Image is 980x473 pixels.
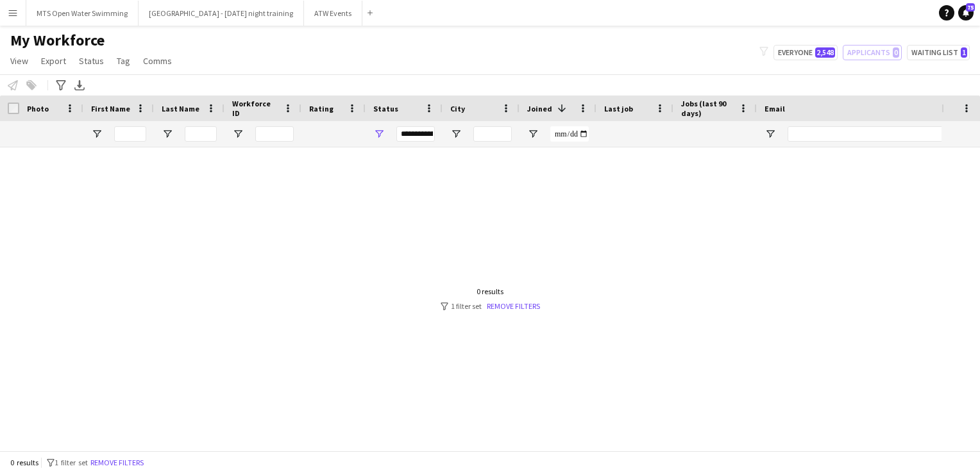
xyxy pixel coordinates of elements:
div: 0 results [441,286,540,296]
app-action-btn: Advanced filters [53,78,69,93]
span: Last job [604,104,633,113]
input: Column with Header Selection [8,103,19,114]
span: Last Name [162,104,199,113]
input: City Filter Input [473,126,512,142]
button: [GEOGRAPHIC_DATA] - [DATE] night training [139,1,304,26]
a: Tag [112,53,135,69]
a: Export [36,53,71,69]
button: MTS Open Water Swimming [26,1,139,26]
span: Rating [309,104,334,113]
span: Status [373,104,398,113]
button: Everyone2,548 [773,45,838,60]
button: Open Filter Menu [527,128,539,140]
span: 1 filter set [55,458,88,467]
input: Workforce ID Filter Input [255,126,294,142]
span: Joined [527,104,552,113]
span: Comms [143,55,172,67]
button: Open Filter Menu [162,128,173,140]
input: First Name Filter Input [114,126,146,142]
a: Comms [138,53,177,69]
button: Open Filter Menu [91,128,103,140]
a: View [5,53,33,69]
input: Joined Filter Input [550,126,589,142]
span: Email [765,104,785,113]
a: Remove filters [487,301,540,311]
span: My Workforce [10,31,105,50]
span: Export [41,55,66,67]
span: City [450,104,465,113]
span: Workforce ID [232,99,278,118]
button: Open Filter Menu [450,128,462,140]
span: Status [79,55,104,67]
span: Jobs (last 90 days) [681,99,734,118]
button: Remove filters [88,456,146,470]
span: View [10,55,28,67]
button: Open Filter Menu [232,128,244,140]
button: Open Filter Menu [765,128,776,140]
app-action-btn: Export XLSX [72,78,87,93]
input: Last Name Filter Input [185,126,217,142]
span: First Name [91,104,130,113]
span: 1 [961,47,967,58]
span: Photo [27,104,49,113]
button: Open Filter Menu [373,128,385,140]
span: 2,548 [815,47,835,58]
a: 75 [958,5,974,21]
button: Waiting list1 [907,45,970,60]
div: 1 filter set [441,301,540,311]
span: 75 [966,3,975,12]
button: ATW Events [304,1,362,26]
a: Status [74,53,109,69]
span: Tag [117,55,130,67]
